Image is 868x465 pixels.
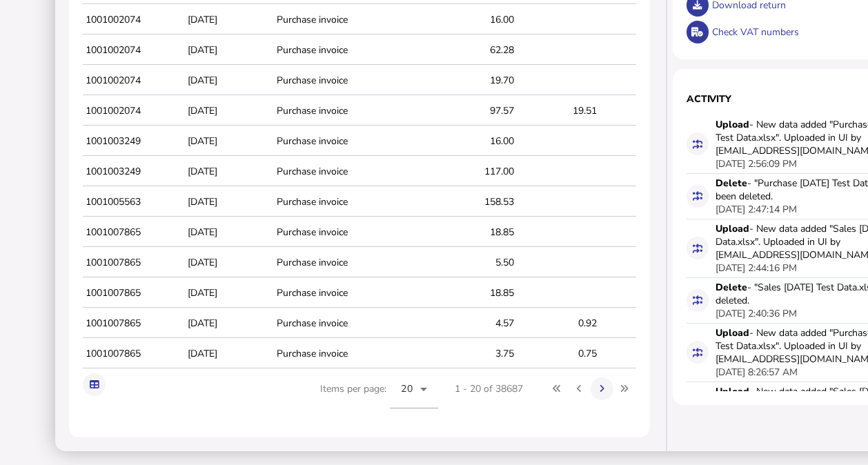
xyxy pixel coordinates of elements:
[274,36,348,65] td: Purchase invoice
[274,218,348,247] td: Purchase invoice
[83,6,185,34] td: 1001002074
[83,66,185,95] td: 1001002074
[185,279,274,308] td: [DATE]
[693,191,702,201] i: Data for this filing changed
[716,326,749,339] strong: Upload
[716,203,797,216] div: [DATE] 2:47:14 PM
[83,339,185,368] td: 1001007865
[185,248,274,277] td: [DATE]
[435,347,514,360] div: 3.75
[716,261,797,275] div: [DATE] 2:44:16 PM
[435,195,514,208] div: 158.53
[716,118,749,131] strong: Upload
[83,188,185,217] td: 1001005563
[185,127,274,156] td: [DATE]
[83,36,185,65] td: 1001002074
[401,382,413,395] span: 20
[274,6,348,34] td: Purchase invoice
[274,157,348,186] td: Purchase invoice
[274,127,348,156] td: Purchase invoice
[693,244,702,253] i: Data for this filing changed
[83,127,185,156] td: 1001003249
[185,309,274,338] td: [DATE]
[591,377,613,400] button: Next page
[185,188,274,217] td: [DATE]
[687,21,709,43] button: Check VAT numbers on return.
[274,97,348,126] td: Purchase invoice
[83,309,185,338] td: 1001007865
[320,370,438,424] div: Items per page:
[435,104,514,117] div: 97.57
[185,6,274,34] td: [DATE]
[517,104,597,117] div: 19.51
[517,317,597,330] div: 0.92
[83,248,185,277] td: 1001007865
[545,377,568,400] button: First page
[435,165,514,178] div: 117.00
[274,339,348,368] td: Purchase invoice
[274,66,348,95] td: Purchase invoice
[390,370,438,424] mat-form-field: Change page size
[83,97,185,126] td: 1001002074
[185,66,274,95] td: [DATE]
[716,385,749,398] strong: Upload
[693,295,702,305] i: Data for this filing changed
[435,226,514,239] div: 18.85
[517,347,597,360] div: 0.75
[185,97,274,126] td: [DATE]
[185,339,274,368] td: [DATE]
[185,218,274,247] td: [DATE]
[83,373,106,396] button: Export table data to Excel
[435,43,514,57] div: 62.28
[83,157,185,186] td: 1001003249
[435,13,514,26] div: 16.00
[693,139,702,149] i: Data for this filing changed
[274,248,348,277] td: Purchase invoice
[716,177,747,190] strong: Delete
[568,377,591,400] button: Previous page
[435,74,514,87] div: 19.70
[274,188,348,217] td: Purchase invoice
[435,135,514,148] div: 16.00
[716,307,797,320] div: [DATE] 2:40:36 PM
[613,377,636,400] button: Last page
[83,279,185,308] td: 1001007865
[274,279,348,308] td: Purchase invoice
[274,309,348,338] td: Purchase invoice
[185,157,274,186] td: [DATE]
[716,222,749,235] strong: Upload
[435,317,514,330] div: 4.57
[716,366,798,379] div: [DATE] 8:26:57 AM
[435,286,514,299] div: 18.85
[716,281,747,294] strong: Delete
[185,36,274,65] td: [DATE]
[435,256,514,269] div: 5.50
[693,348,702,357] i: Data for this filing changed
[455,382,523,395] div: 1 - 20 of 38687
[83,218,185,247] td: 1001007865
[716,157,797,170] div: [DATE] 2:56:09 PM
